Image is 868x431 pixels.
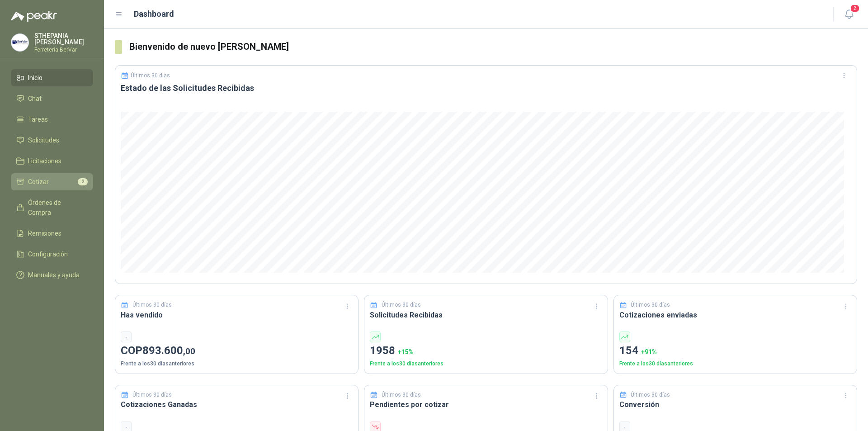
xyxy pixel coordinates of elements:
[132,391,172,399] p: Últimos 30 días
[619,399,851,410] h3: Conversión
[631,391,670,399] p: Últimos 30 días
[11,225,93,242] a: Remisiones
[11,69,93,86] a: Inicio
[121,309,353,321] h3: Has vendido
[370,360,602,368] p: Frente a los 30 días anteriores
[121,332,132,342] div: -
[28,94,42,104] span: Chat
[11,11,57,22] img: Logo peakr
[28,198,85,218] span: Órdenes de Compra
[641,348,657,355] span: + 91 %
[11,173,93,190] a: Cotizar2
[28,249,68,259] span: Configuración
[370,342,602,360] p: 1958
[11,111,93,128] a: Tareas
[370,309,602,321] h3: Solicitudes Recibidas
[11,90,93,107] a: Chat
[121,360,353,368] p: Frente a los 30 días anteriores
[142,344,195,357] span: 893.600
[121,399,353,410] h3: Cotizaciones Ganadas
[11,246,93,263] a: Configuración
[28,135,59,145] span: Solicitudes
[619,360,851,368] p: Frente a los 30 días anteriores
[28,270,80,280] span: Manuales y ayuda
[28,228,61,238] span: Remisiones
[134,8,174,20] h1: Dashboard
[619,309,851,321] h3: Cotizaciones enviadas
[28,114,48,124] span: Tareas
[183,346,195,356] span: ,00
[28,156,61,166] span: Licitaciones
[129,40,857,54] h3: Bienvenido de nuevo [PERSON_NAME]
[11,266,93,284] a: Manuales y ayuda
[382,301,421,309] p: Últimos 30 días
[850,4,860,13] span: 2
[11,194,93,221] a: Órdenes de Compra
[11,34,28,51] img: Company Logo
[370,399,602,410] h3: Pendientes por cotizar
[78,178,88,185] span: 2
[28,73,42,83] span: Inicio
[398,348,414,355] span: + 15 %
[382,391,421,399] p: Últimos 30 días
[28,177,49,187] span: Cotizar
[34,47,93,52] p: Ferreteria BerVar
[11,152,93,170] a: Licitaciones
[34,33,93,45] p: STHEPANIA [PERSON_NAME]
[841,6,857,23] button: 2
[631,301,670,309] p: Últimos 30 días
[131,72,170,79] p: Últimos 30 días
[121,342,353,360] p: COP
[132,301,172,309] p: Últimos 30 días
[11,132,93,149] a: Solicitudes
[619,342,851,360] p: 154
[121,83,851,94] h3: Estado de las Solicitudes Recibidas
